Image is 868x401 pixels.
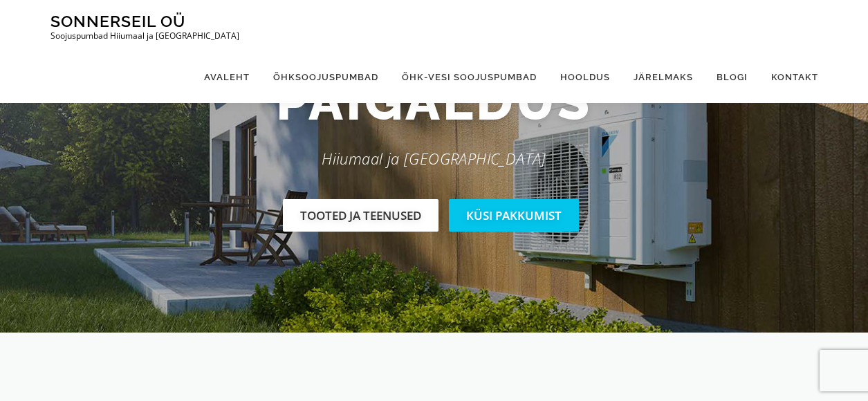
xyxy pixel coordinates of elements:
[50,31,239,41] p: Soojuspumbad Hiiumaal ja [GEOGRAPHIC_DATA]
[705,51,759,103] a: Blogi
[390,51,548,103] a: Õhk-vesi soojuspumbad
[283,199,438,232] a: Tooted ja teenused
[50,12,185,30] a: Sonnerseil OÜ
[261,51,390,103] a: Õhksoojuspumbad
[449,199,579,232] a: Küsi pakkumist
[548,51,622,103] a: Hooldus
[192,51,261,103] a: Avaleht
[622,51,705,103] a: Järelmaks
[40,146,829,171] p: Hiiumaal ja [GEOGRAPHIC_DATA]
[759,51,818,103] a: Kontakt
